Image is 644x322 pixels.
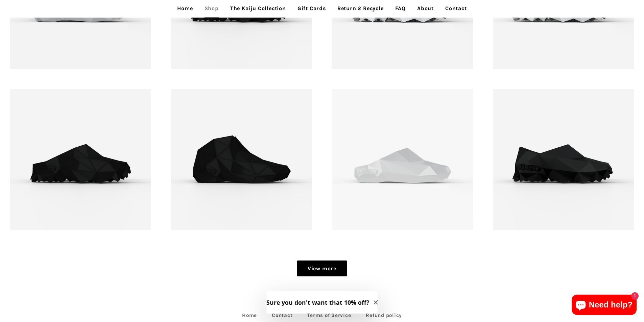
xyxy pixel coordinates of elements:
[493,89,634,230] a: [3D printed Shoes] - lightweight custom 3dprinted shoes sneakers sandals fused footwear
[265,310,299,321] a: Contact
[235,310,264,321] a: Home
[297,261,347,277] a: View more
[171,89,312,230] a: [3D printed Shoes] - lightweight custom 3dprinted shoes sneakers sandals fused footwear
[359,310,409,321] a: Refund policy
[10,89,151,230] a: [3D printed Shoes] - lightweight custom 3dprinted shoes sneakers sandals fused footwear
[301,310,358,321] a: Terms of Service
[332,89,473,230] a: [3D printed Shoes] - lightweight custom 3dprinted shoes sneakers sandals fused footwear
[570,295,639,317] inbox-online-store-chat: Shopify online store chat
